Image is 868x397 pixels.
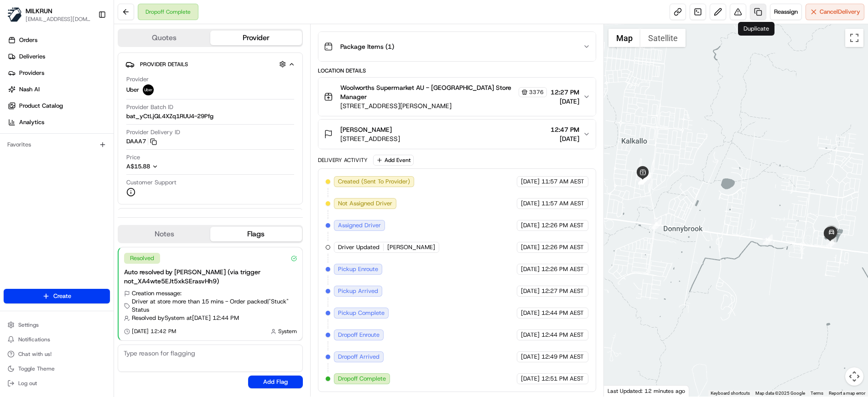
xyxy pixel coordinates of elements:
span: Dropoff Complete [338,375,386,383]
button: [PERSON_NAME][STREET_ADDRESS]12:47 PM[DATE] [318,120,596,149]
div: 3 [640,173,650,183]
button: DAAA7 [126,137,157,146]
span: [DATE] [521,221,540,230]
span: Create [53,292,71,300]
a: Providers [4,66,114,80]
span: [STREET_ADDRESS][PERSON_NAME] [340,101,547,110]
button: Add Flag [248,376,303,388]
span: 12:51 PM AEST [541,375,584,383]
span: 12:26 PM AEST [541,243,584,251]
a: Nash AI [4,82,114,97]
span: Provider Delivery ID [126,128,180,136]
div: 10 [763,235,773,245]
span: [DATE] 12:42 PM [132,328,176,335]
button: Show satellite imagery [640,29,686,47]
span: [DATE] [521,353,540,361]
button: Provider [210,31,302,45]
a: Product Catalog [4,99,114,113]
button: Woolworths Supermarket AU - [GEOGRAPHIC_DATA] Store Manager3376[STREET_ADDRESS][PERSON_NAME]12:27... [318,78,596,116]
span: Pickup Enroute [338,265,378,273]
button: Provider Details [125,57,295,72]
span: 12:27 PM [551,88,579,97]
span: Driver at store more than 15 mins - Order packed | "Stuck" Status [132,298,297,314]
button: Keyboard shortcuts [711,390,750,397]
button: MILKRUNMILKRUN[EMAIL_ADDRESS][DOMAIN_NAME] [4,4,94,26]
button: CancelDelivery [806,4,864,20]
button: Notifications [4,333,110,346]
span: 11:57 AM AEST [541,178,584,186]
span: Settings [18,321,39,329]
button: Quotes [119,31,210,45]
span: [DATE] [521,375,540,383]
span: Log out [18,380,37,387]
span: [DATE] [551,134,579,143]
img: Google [606,385,636,397]
div: Last Updated: 12 minutes ago [604,385,689,397]
div: Resolved [124,253,160,264]
span: Assigned Driver [338,221,381,230]
button: Package Items (1) [318,32,596,61]
a: Deliveries [4,49,114,64]
span: Cancel Delivery [820,8,860,16]
button: Add Event [373,155,414,166]
div: 11 [826,237,837,247]
span: 12:27 PM AEST [541,287,584,295]
span: Dropoff Arrived [338,353,379,361]
a: Open this area in Google Maps (opens a new window) [606,385,636,397]
button: Chat with us! [4,348,110,360]
span: Dropoff Enroute [338,331,379,339]
span: [PERSON_NAME] [340,125,392,134]
span: Uber [126,86,139,94]
button: Flags [210,227,302,241]
span: Woolworths Supermarket AU - [GEOGRAPHIC_DATA] Store Manager [340,83,517,101]
span: Orders [19,36,37,44]
span: [DATE] [521,331,540,339]
button: Notes [119,227,210,241]
button: Settings [4,319,110,331]
span: 12:26 PM AEST [541,221,584,230]
span: 12:44 PM AEST [541,309,584,317]
a: Terms (opens in new tab) [811,391,823,396]
span: 12:47 PM [551,125,579,134]
button: A$15.88 [126,162,207,171]
a: Analytics [4,115,114,130]
span: Provider Details [140,61,188,68]
span: [DATE] [521,287,540,295]
button: Toggle fullscreen view [845,29,863,47]
span: Notifications [18,336,50,343]
button: Show street map [608,29,640,47]
span: [DATE] [521,199,540,208]
span: A$15.88 [126,162,150,170]
span: Price [126,153,140,162]
button: Create [4,289,110,303]
div: Duplicate [738,22,774,36]
span: Reassign [774,8,798,16]
span: [DATE] [521,178,540,186]
span: [DATE] [551,97,579,106]
button: MILKRUN [26,6,52,16]
span: 11:57 AM AEST [541,199,584,208]
span: [DATE] [521,243,540,251]
div: Delivery Activity [318,157,368,164]
a: Report a map error [829,391,865,396]
span: 12:49 PM AEST [541,353,584,361]
img: uber-new-logo.jpeg [143,84,154,95]
span: Created (Sent To Provider) [338,178,410,186]
span: Nash AI [19,85,40,94]
span: Chat with us! [18,350,52,358]
div: 9 [651,219,661,229]
span: [DATE] [521,309,540,317]
button: [EMAIL_ADDRESS][DOMAIN_NAME] [26,16,91,23]
span: [STREET_ADDRESS] [340,134,400,143]
span: [PERSON_NAME] [387,243,435,251]
span: Map data ©2025 Google [755,391,805,396]
span: Product Catalog [19,102,63,110]
span: Provider [126,75,149,84]
span: 12:44 PM AEST [541,331,584,339]
span: Pickup Arrived [338,287,378,295]
span: Provider Batch ID [126,103,173,111]
span: 12:26 PM AEST [541,265,584,273]
span: Analytics [19,118,44,126]
button: Toggle Theme [4,362,110,375]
